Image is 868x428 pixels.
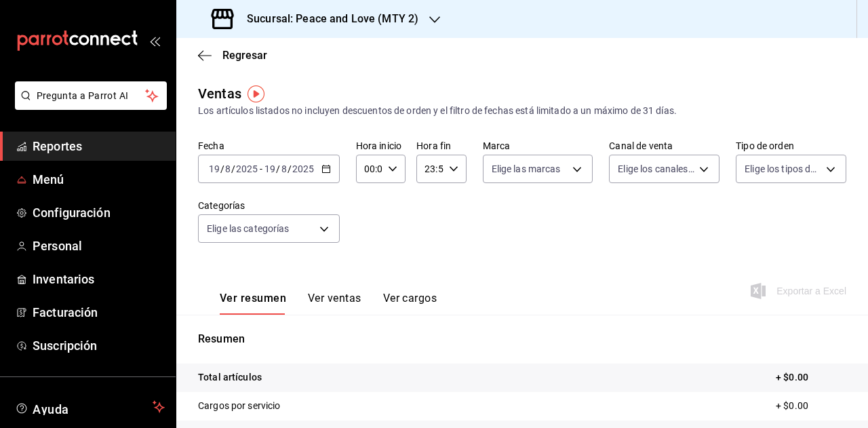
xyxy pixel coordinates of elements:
[208,163,220,174] input: --
[745,162,821,176] span: Elige los tipos de orden
[383,292,437,315] button: Ver cargos
[609,141,719,151] label: Canal de venta
[198,399,281,413] p: Cargos por servicio
[260,163,262,174] span: -
[288,163,292,174] span: /
[308,292,361,315] button: Ver ventas
[33,137,165,155] span: Reportes
[220,163,224,174] span: /
[356,141,406,151] label: Hora inicio
[198,141,340,151] label: Fecha
[37,89,146,103] span: Pregunta a Parrot AI
[235,163,258,174] input: ----
[198,104,846,118] div: Los artículos listados no incluyen descuentos de orden y el filtro de fechas está limitado a un m...
[618,162,694,176] span: Elige los canales de venta
[198,83,241,104] div: Ventas
[15,81,167,110] button: Pregunta a Parrot AI
[281,163,288,174] input: --
[33,170,165,189] span: Menú
[292,163,315,174] input: ----
[198,201,340,210] label: Categorías
[776,399,846,413] p: + $0.00
[149,35,160,46] button: open_drawer_menu
[236,11,418,27] h3: Sucursal: Peace and Love (MTY 2)
[492,162,561,176] span: Elige las marcas
[198,331,846,347] p: Resumen
[264,163,276,174] input: --
[33,270,165,288] span: Inventarios
[231,163,235,174] span: /
[33,336,165,355] span: Suscripción
[222,49,267,62] span: Regresar
[33,303,165,322] span: Facturación
[416,141,466,151] label: Hora fin
[276,163,280,174] span: /
[224,163,231,174] input: --
[33,237,165,255] span: Personal
[198,370,262,385] p: Total artículos
[9,98,167,113] a: Pregunta a Parrot AI
[483,141,593,151] label: Marca
[220,292,286,315] button: Ver resumen
[248,85,264,102] img: Tooltip marker
[220,292,437,315] div: navigation tabs
[198,49,267,62] button: Regresar
[207,222,290,235] span: Elige las categorías
[33,203,165,222] span: Configuración
[736,141,846,151] label: Tipo de orden
[776,370,846,385] p: + $0.00
[33,399,147,415] span: Ayuda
